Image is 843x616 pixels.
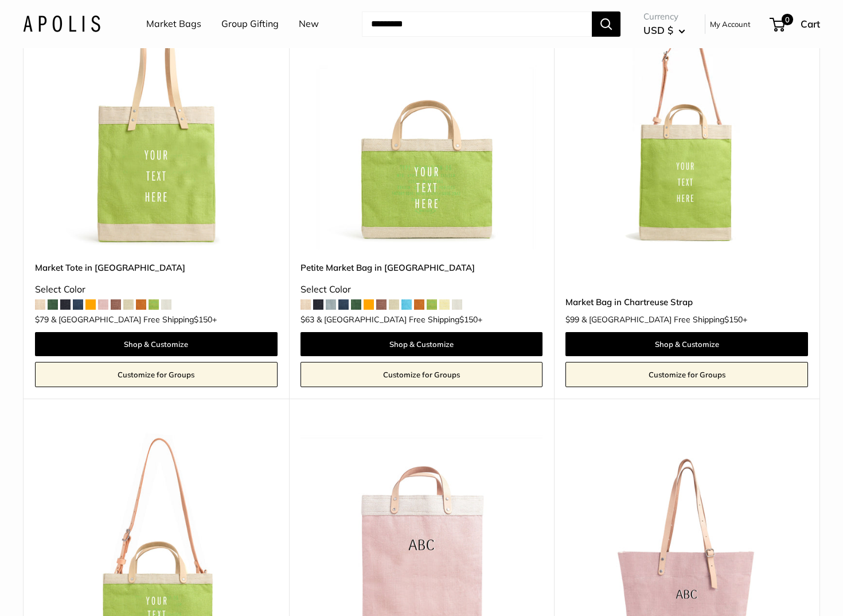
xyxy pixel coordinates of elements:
[782,14,793,25] span: 0
[459,314,478,325] span: $150
[35,362,278,387] a: Customize for Groups
[51,315,217,323] span: & [GEOGRAPHIC_DATA] Free Shipping +
[35,7,278,249] img: Market Tote in Chartreuse
[317,315,482,323] span: & [GEOGRAPHIC_DATA] Free Shipping +
[300,332,543,356] a: Shop & Customize
[565,7,808,249] a: Market Bag in Chartreuse StrapMarket Bag in Chartreuse Strap
[362,11,592,37] input: Search...
[592,11,620,37] button: Search
[221,15,279,33] a: Group Gifting
[35,314,49,325] span: $79
[300,362,543,387] a: Customize for Groups
[300,261,543,274] a: Petite Market Bag in [GEOGRAPHIC_DATA]
[35,281,278,298] div: Select Color
[581,315,747,323] span: & [GEOGRAPHIC_DATA] Free Shipping +
[565,362,808,387] a: Customize for Groups
[565,295,808,309] a: Market Bag in Chartreuse Strap
[771,15,820,33] a: 0 Cart
[710,17,751,31] a: My Account
[194,314,212,325] span: $150
[35,332,278,356] a: Shop & Customize
[724,314,743,325] span: $150
[300,7,543,249] img: Petite Market Bag in Chartreuse
[299,15,319,33] a: New
[565,314,579,325] span: $99
[35,261,278,274] a: Market Tote in [GEOGRAPHIC_DATA]
[23,15,100,32] img: Apolis
[565,7,808,249] img: Market Bag in Chartreuse Strap
[801,18,820,30] span: Cart
[300,314,314,325] span: $63
[300,7,543,249] a: Petite Market Bag in ChartreusePetite Market Bag in Chartreuse
[35,7,278,249] a: Market Tote in ChartreuseMarket Tote in Chartreuse
[643,21,685,40] button: USD $
[300,281,543,298] div: Select Color
[146,15,201,33] a: Market Bags
[643,24,673,36] span: USD $
[643,9,685,25] span: Currency
[565,332,808,356] a: Shop & Customize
